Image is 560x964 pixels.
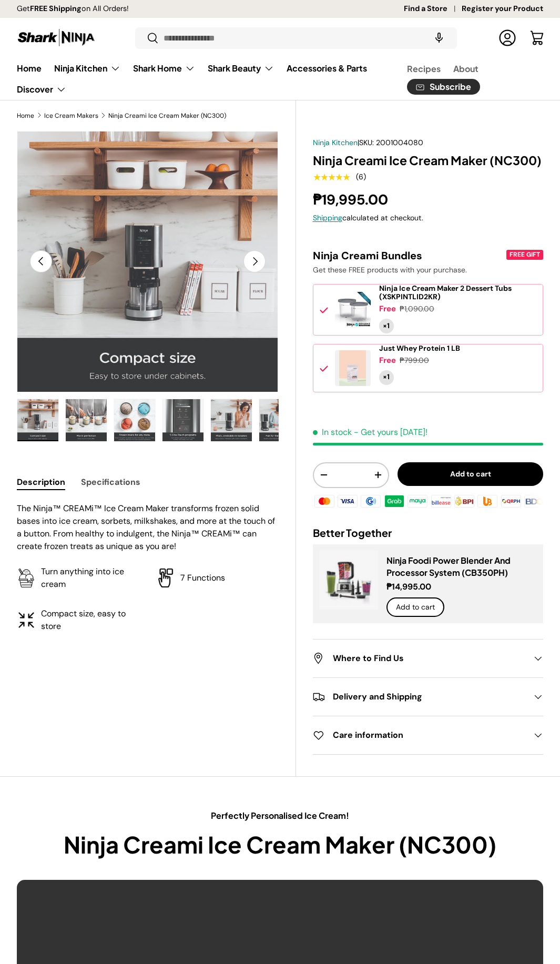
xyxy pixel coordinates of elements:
[313,691,526,703] h2: Delivery and Shipping
[41,565,139,591] p: Turn anything into ice cream
[259,399,300,441] img: ninja-creami-ice-cream-maker-with-sample-content-fun-for-the-family-infographic-sharkninja-philip...
[386,597,444,617] button: Add to cart
[313,526,543,540] h2: Better Together
[356,173,366,181] div: (6)
[313,172,350,182] span: ★★★★★
[17,131,279,445] media-gallery: Gallery Viewer
[430,83,471,91] span: Subscribe
[313,729,526,742] h2: Care information
[17,111,296,120] nav: Breadcrumbs
[287,58,367,78] a: Accessories & Parts
[407,58,441,79] a: Recipes
[400,355,429,366] div: ₱799.00
[17,58,42,78] a: Home
[313,427,352,438] span: In stock
[313,138,358,147] a: Ninja Kitchen
[313,493,336,509] img: master
[44,113,98,119] a: Ice Cream Makers
[386,555,511,577] a: Ninja Foodi Power Blender And Processor System (CB350PH)
[476,493,499,509] img: ubp
[313,652,526,665] h2: Where to Find Us
[313,265,467,275] span: Get these FREE products with your purchase.
[313,716,543,754] summary: Care information
[336,493,359,509] img: visa
[41,607,139,633] p: Compact size, easy to store
[48,58,127,79] summary: Ninja Kitchen
[407,79,480,95] a: Subscribe
[313,212,543,224] div: calculated at checkout.
[406,493,429,509] img: maya
[379,343,460,353] span: Just Whey Protein 1 LB
[66,399,107,441] img: ninja-creami-ice-cream-maker-with-sample-content-mix-in-perfection-infographic-sharkninja-philipp...
[379,355,396,366] div: Free
[453,493,476,509] img: bpi
[108,113,226,119] a: Ninja Creami Ice Cream Maker (NC300)
[313,172,350,182] div: 5.0 out of 5.0 stars
[17,3,129,15] p: Get on All Orders!
[359,138,374,147] span: SKU:
[313,213,342,222] a: Shipping
[404,3,462,15] a: Find a Store
[17,58,382,100] nav: Primary
[81,470,140,494] button: Specifications
[17,27,96,48] img: Shark Ninja Philippines
[500,493,523,509] img: qrph
[379,284,543,302] a: Ninja Ice Cream Maker 2 Dessert Tubs (XSKPINTLID2KR)
[127,58,201,79] summary: Shark Home
[462,3,543,15] a: Register your Product
[313,190,391,209] strong: ₱19,995.00
[354,427,427,438] p: - Get yours [DATE]!
[429,493,452,509] img: billease
[453,58,478,79] a: About
[17,830,543,859] h2: Ninja Creami Ice Cream Maker (NC300)
[17,502,279,553] p: The Ninja™ CREAMi™ Ice Cream Maker transforms frozen solid bases into ice cream, sorbets, milksha...
[114,399,155,441] img: ninja-creami-ice-cream-maker-with-sample-content-frozen-treats-for-any-menu-infographic-sharkninj...
[379,303,396,314] div: Free
[17,399,58,441] img: ninja-creami-ice-cream-maker-with-sample-content-compact-size-infographic-sharkninja-philippines
[507,250,542,260] div: FREE GIFT
[313,249,504,262] div: Ninja Creami Bundles
[211,399,252,441] img: ninja-creami-ice-cream-maker-with-sample-content-thick-drinkable-milkshakes-infographic-sharkninj...
[523,493,546,509] img: bdo
[30,4,82,13] strong: FREE Shipping
[17,113,34,119] a: Home
[313,678,543,716] summary: Delivery and Shipping
[376,138,423,147] span: 2001004080
[11,79,73,100] summary: Discover
[17,470,65,494] button: Description
[359,493,382,509] img: gcash
[313,153,543,168] h1: Ninja Creami Ice Cream Maker (NC300)
[383,493,406,509] img: grabpay
[422,26,456,49] speech-search-button: Search by voice
[398,462,543,486] button: Add to cart
[400,303,434,314] div: ₱1,090.00
[379,283,512,302] span: Ninja Ice Cream Maker 2 Dessert Tubs (XSKPINTLID2KR)
[201,58,280,79] summary: Shark Beauty
[358,138,423,147] span: |
[379,370,394,385] div: Quantity
[162,399,203,441] img: ninja-creami-5-touch-programs-infographic-sharkninja-philippines
[379,344,460,353] a: Just Whey Protein 1 LB
[382,58,543,100] nav: Secondary
[313,640,543,677] summary: Where to Find Us
[17,809,543,822] p: Perfectly Personalised Ice Cream!
[180,572,225,584] p: 7 Functions
[379,319,394,333] div: Quantity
